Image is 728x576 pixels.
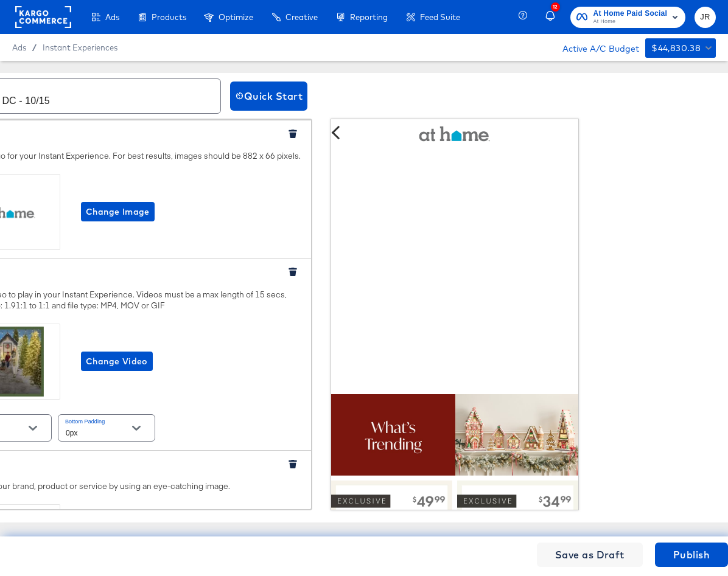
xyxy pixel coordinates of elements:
[26,43,43,52] span: /
[152,12,186,22] span: Products
[86,204,150,220] span: Change Image
[699,10,711,24] span: JR
[550,38,639,57] div: Active A/C Budget
[555,546,625,563] span: Save as Draft
[285,12,318,22] span: Creative
[593,7,667,20] span: At Home Paid Social
[695,7,716,28] button: JR
[235,88,303,105] span: Quick Start
[551,2,560,12] div: 12
[331,146,579,394] video: Your browser does not support the video tag.
[230,82,307,111] button: Quick Start
[673,546,710,563] span: Publish
[544,5,564,29] button: 12
[81,202,155,221] button: Change Image
[105,12,119,22] span: Ads
[127,419,145,437] button: Open
[43,43,117,52] a: Instant Experiences
[331,394,579,476] img: hero placeholder
[86,354,148,369] span: Change Video
[651,41,701,56] div: $44,830.38
[219,12,253,22] span: Optimize
[24,419,42,437] button: Open
[593,17,667,27] span: At Home
[350,12,388,22] span: Reporting
[570,7,685,28] button: At Home Paid SocialAt Home
[645,38,716,58] button: $44,830.38
[81,352,153,371] button: Change Video
[420,12,460,22] span: Feed Suite
[537,543,643,567] button: Save as Draft
[12,43,26,52] span: Ads
[655,543,728,567] button: Publish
